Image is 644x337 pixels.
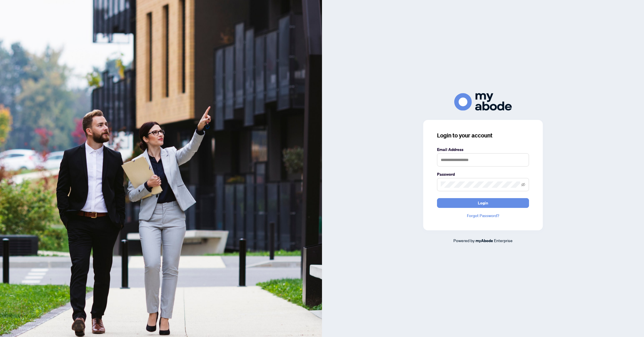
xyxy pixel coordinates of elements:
button: Login [437,198,529,208]
a: Forgot Password? [437,212,529,219]
h3: Login to your account [437,131,529,139]
span: Login [478,198,488,208]
img: ma-logo [454,93,512,111]
label: Password [437,171,529,177]
label: Email Address [437,146,529,153]
a: myAbode [476,238,493,244]
span: Powered by [453,238,475,243]
span: eye-invisible [521,183,525,187]
span: Enterprise [494,238,513,243]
